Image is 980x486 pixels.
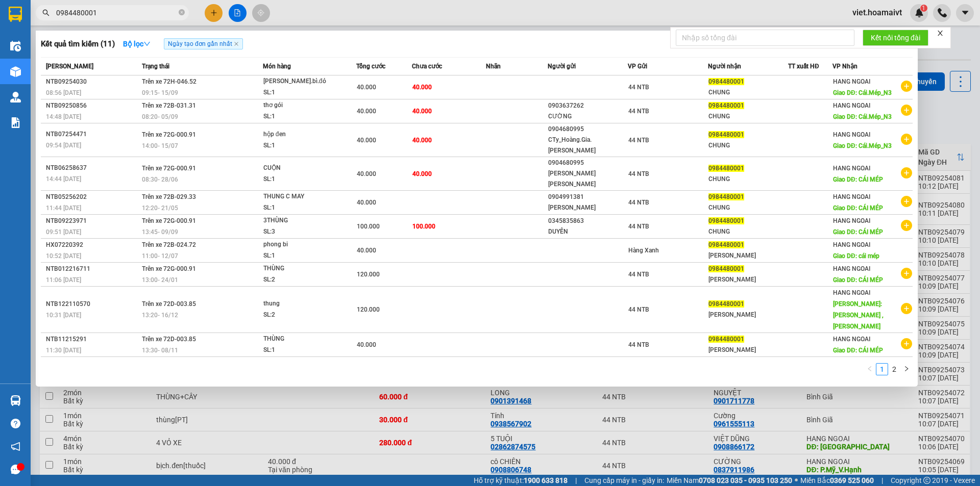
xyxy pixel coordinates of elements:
[142,78,197,85] span: Trên xe 72H-046.52
[46,142,81,149] span: 09:54 [DATE]
[5,57,12,64] span: environment
[357,84,376,91] span: 40.000
[357,108,376,115] span: 40.000
[9,7,22,22] img: logo-vxr
[708,274,788,285] div: [PERSON_NAME]
[357,341,376,348] span: 40.000
[142,217,196,224] span: Trên xe 72G-000.91
[937,30,944,37] span: close
[142,102,196,109] span: Trên xe 72B-031.31
[142,252,178,260] span: 11:00 - 12/07
[708,202,788,213] div: CHUNG
[142,89,178,96] span: 09:15 - 15/09
[833,228,883,236] span: Giao DĐ: CÁI MÉP
[628,63,647,70] span: VP Gửi
[46,228,81,236] span: 09:51 [DATE]
[871,32,920,43] span: Kết nối tổng đài
[11,442,20,451] span: notification
[708,336,744,343] span: 0984480001
[142,347,178,354] span: 13:30 - 08/11
[46,63,93,70] span: [PERSON_NAME]
[142,113,178,120] span: 08:20 - 05/09
[46,240,139,250] div: HX07220392
[263,202,340,214] div: SL: 1
[708,193,744,200] span: 0984480001
[833,289,870,296] span: HANG NGOAI
[142,265,196,272] span: Trên xe 72G-000.91
[357,199,376,206] span: 40.000
[142,176,178,183] span: 08:30 - 28/06
[833,78,870,85] span: HANG NGOAI
[900,363,913,375] li: Next Page
[833,165,870,172] span: HANG NGOAI
[142,336,196,343] span: Trên xe 72D-003.85
[628,306,649,313] span: 44 NTB
[833,89,892,96] span: Giao DĐ: Cái.Mép_N3
[889,364,900,375] a: 2
[46,252,81,260] span: 10:52 [DATE]
[10,117,21,128] img: solution-icon
[901,196,912,207] span: plus-circle
[143,40,151,47] span: down
[708,226,788,237] div: CHUNG
[833,347,883,354] span: Giao DĐ: CÁI MÉP
[357,306,380,313] span: 120.000
[901,81,912,92] span: plus-circle
[234,41,239,46] span: close
[548,216,627,226] div: 0345835863
[46,89,81,96] span: 08:56 [DATE]
[788,63,819,70] span: TT xuất HĐ
[10,92,21,103] img: warehouse-icon
[42,9,50,16] span: search
[708,140,788,151] div: CHUNG
[263,111,340,122] div: SL: 1
[628,199,649,206] span: 44 NTB
[70,56,135,75] b: 154/1 Bình Giã, P 8
[263,100,340,111] div: thơ gói
[46,175,81,183] span: 14:44 [DATE]
[70,57,78,64] span: environment
[901,134,912,145] span: plus-circle
[412,137,432,144] span: 40.000
[900,363,913,375] button: right
[901,303,912,314] span: plus-circle
[628,137,649,144] span: 44 NTB
[263,263,340,274] div: THÙNG
[903,366,910,372] span: right
[263,129,340,140] div: hộp đen
[263,274,340,286] div: SL: 2
[46,163,139,173] div: NTB06258637
[357,247,376,254] span: 40.000
[548,63,576,70] span: Người gửi
[708,165,744,172] span: 0984480001
[46,276,81,284] span: 11:06 [DATE]
[708,102,744,109] span: 0984480001
[833,300,884,330] span: [PERSON_NAME]: [PERSON_NAME] ,[PERSON_NAME]
[263,87,340,98] div: SL: 1
[901,268,912,279] span: plus-circle
[708,111,788,122] div: CHUNG
[263,215,340,226] div: 3THÙNG
[708,250,788,261] div: [PERSON_NAME]
[708,310,788,320] div: [PERSON_NAME]
[123,40,151,48] strong: Bộ lọc
[56,7,177,18] input: Tìm tên, số ĐT hoặc mã đơn
[412,170,432,177] span: 40.000
[548,168,627,190] div: [PERSON_NAME] [PERSON_NAME]
[833,204,883,212] span: Giao DĐ: CÁI MÉP
[179,8,185,18] span: close-circle
[833,113,892,120] span: Giao DĐ: Cái.Mép_N3
[708,87,788,98] div: CHUNG
[142,312,178,319] span: 13:20 - 16/12
[263,239,340,250] div: phong bi
[548,100,627,111] div: 0903637262
[11,419,20,428] span: question-circle
[833,217,870,224] span: HANG NGOAI
[46,216,139,226] div: NTB09223971
[901,167,912,178] span: plus-circle
[263,163,340,174] div: CUỘN
[833,102,870,109] span: HANG NGOAI
[548,111,627,122] div: CƯỜNG
[46,347,81,354] span: 11:30 [DATE]
[46,312,81,319] span: 10:31 [DATE]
